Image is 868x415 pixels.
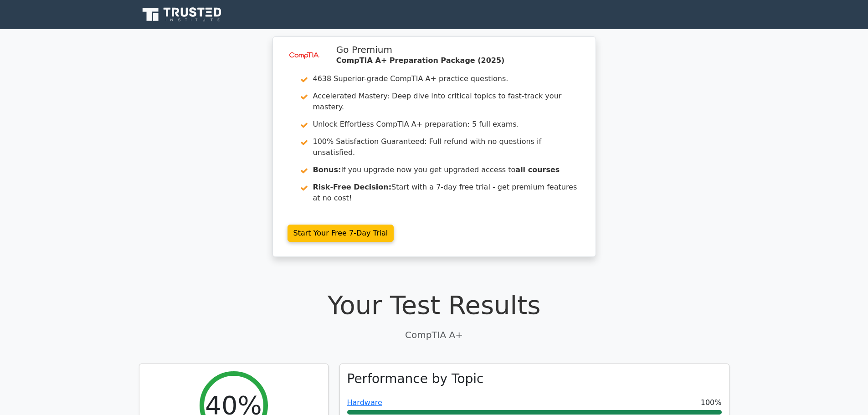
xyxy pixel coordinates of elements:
[139,328,729,342] p: CompTIA A+
[701,397,722,408] span: 100%
[288,225,394,242] a: Start Your Free 7-Day Trial
[139,290,729,320] h1: Your Test Results
[347,398,382,407] a: Hardware
[347,371,484,387] h3: Performance by Topic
